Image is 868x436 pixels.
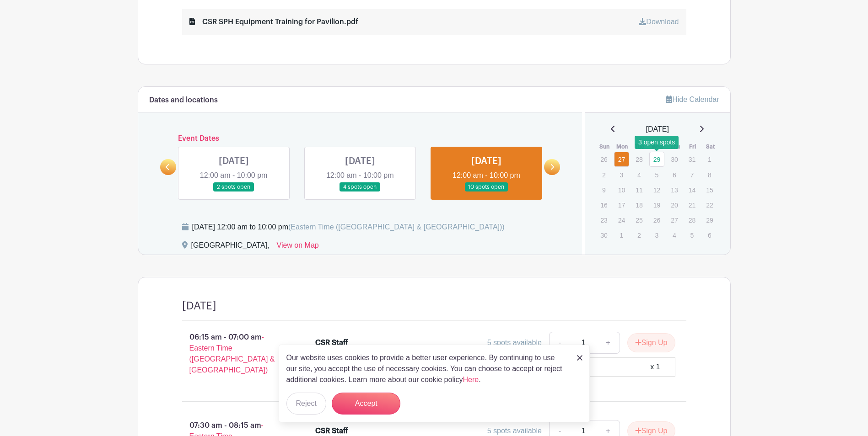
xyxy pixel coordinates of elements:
p: 25 [631,213,647,227]
p: 3 [614,168,629,182]
p: 6 [702,228,717,242]
button: Reject [286,393,326,415]
button: Accept [332,393,400,415]
th: Sat [701,142,719,151]
h6: Dates and locations [149,96,218,105]
p: 10 [614,183,629,197]
div: CSR Staff [315,337,348,348]
p: 4 [631,168,647,182]
p: 2 [596,168,611,182]
a: Here [463,376,479,383]
p: 2 [631,228,647,242]
p: 12 [649,183,664,197]
a: 27 [614,152,629,167]
th: Fri [684,142,702,151]
span: (Eastern Time ([GEOGRAPHIC_DATA] & [GEOGRAPHIC_DATA])) [288,223,505,231]
th: Sun [596,142,614,151]
p: 26 [596,152,611,166]
p: 28 [631,152,647,166]
img: close_button-5f87c8562297e5c2d7936805f587ecaba9071eb48480494691a3f1689db116b3.svg [577,355,582,361]
p: 5 [649,168,664,182]
button: Sign Up [627,333,675,352]
p: 24 [614,213,629,227]
p: 19 [649,198,664,212]
th: Tue [631,142,649,151]
p: 9 [596,183,611,197]
p: 23 [596,213,611,227]
h4: [DATE] [182,299,216,313]
p: 15 [702,183,717,197]
p: 8 [702,168,717,182]
a: 29 [649,152,664,167]
a: View on Map [277,240,319,255]
a: + [597,332,620,354]
div: 5 spots available [487,337,542,348]
p: 7 [685,168,700,182]
span: [DATE] [646,124,669,135]
a: Hide Calendar [666,96,719,103]
p: 14 [685,183,700,197]
span: - Eastern Time ([GEOGRAPHIC_DATA] & [GEOGRAPHIC_DATA]) [189,333,275,374]
p: 21 [685,198,700,212]
div: [DATE] 12:00 am to 10:00 pm [192,222,505,233]
p: 1 [702,152,717,166]
a: Download [639,18,679,26]
p: 13 [667,183,682,197]
p: 6 [667,168,682,182]
p: 30 [596,228,611,242]
div: x 1 [650,362,660,372]
h6: Event Dates [176,134,545,143]
p: 27 [667,213,682,227]
p: 06:15 am - 07:00 am [167,328,301,379]
p: 3 [649,228,664,242]
div: 3 open spots [635,136,679,149]
p: 18 [631,198,647,212]
div: [GEOGRAPHIC_DATA], [191,240,270,255]
p: Our website uses cookies to provide a better user experience. By continuing to use our site, you ... [286,352,567,385]
p: 28 [685,213,700,227]
p: 20 [667,198,682,212]
div: CSR SPH Equipment Training for Pavilion.pdf [189,16,358,27]
p: 22 [702,198,717,212]
p: 26 [649,213,664,227]
a: - [549,332,570,354]
p: 1 [614,228,629,242]
p: 11 [631,183,647,197]
p: 4 [667,228,682,242]
p: 31 [685,152,700,166]
p: 29 [702,213,717,227]
p: 17 [614,198,629,212]
p: 5 [685,228,700,242]
th: Mon [614,142,631,151]
p: 30 [667,152,682,166]
p: 16 [596,198,611,212]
